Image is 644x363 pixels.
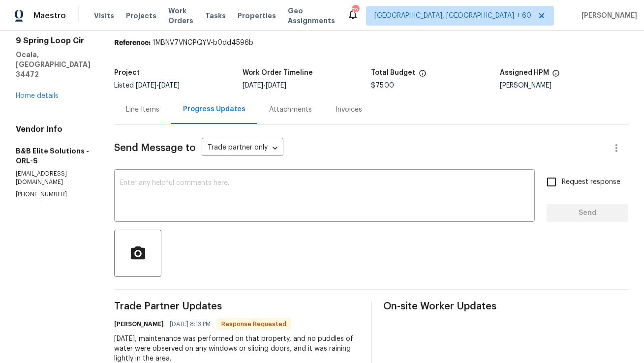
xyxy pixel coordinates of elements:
[114,69,140,76] h5: Project
[205,12,226,19] span: Tasks
[136,82,156,89] span: [DATE]
[33,11,66,21] span: Maestro
[126,11,156,21] span: Projects
[183,104,245,114] div: Progress Updates
[243,82,263,89] span: [DATE]
[374,11,531,21] span: [GEOGRAPHIC_DATA], [GEOGRAPHIC_DATA] + 60
[16,146,91,166] h5: B&B Elite Solutions - ORL-S
[168,6,193,26] span: Work Orders
[336,105,362,115] div: Invoices
[114,39,151,46] b: Reference:
[371,82,395,89] span: $75.00
[266,82,286,89] span: [DATE]
[352,6,359,16] div: 724
[371,69,416,76] h5: Total Budget
[500,82,628,89] div: [PERSON_NAME]
[419,69,427,82] span: The total cost of line items that have been proposed by Opendoor. This sum includes line items th...
[384,302,629,311] span: On-site Worker Updates
[16,170,91,186] p: [EMAIL_ADDRESS][DOMAIN_NAME]
[114,143,196,153] span: Send Message to
[238,11,276,21] span: Properties
[114,82,180,89] span: Listed
[114,302,359,311] span: Trade Partner Updates
[202,140,283,156] div: Trade partner only
[243,69,313,76] h5: Work Order Timeline
[114,38,628,48] div: 1MBNV7VNGPQYV-b0dd4596b
[288,6,335,26] span: Geo Assignments
[170,319,211,329] span: [DATE] 8:13 PM
[269,105,312,115] div: Attachments
[578,11,637,21] span: [PERSON_NAME]
[16,190,91,199] p: [PHONE_NUMBER]
[552,69,560,82] span: The hpm assigned to this work order.
[500,69,549,76] h5: Assigned HPM
[16,36,91,46] h2: 9 Spring Loop Cir
[16,92,59,99] a: Home details
[217,319,290,329] span: Response Requested
[114,319,164,329] h6: [PERSON_NAME]
[243,82,286,89] span: -
[126,105,159,115] div: Line Items
[159,82,180,89] span: [DATE]
[16,50,91,79] h5: Ocala, [GEOGRAPHIC_DATA] 34472
[94,11,114,21] span: Visits
[562,177,620,187] span: Request response
[136,82,180,89] span: -
[16,124,91,134] h4: Vendor Info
